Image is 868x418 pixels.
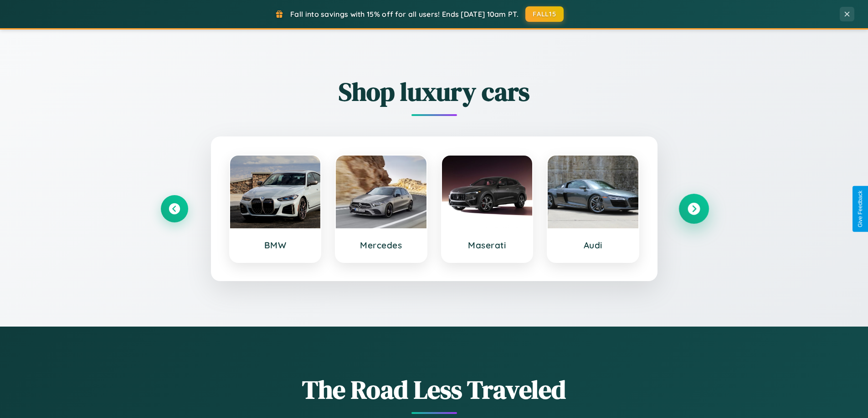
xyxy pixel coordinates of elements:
div: Give Feedback [857,191,863,227]
h3: Maserati [451,240,524,251]
h1: The Road Less Traveled [161,372,708,407]
h3: Audi [557,240,629,251]
span: Fall into savings with 15% off for all users! Ends [DATE] 10am PT. [290,10,519,19]
h3: BMW [239,240,312,251]
button: FALL15 [525,6,564,22]
h2: Shop luxury cars [161,74,708,109]
h3: Mercedes [345,240,417,251]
